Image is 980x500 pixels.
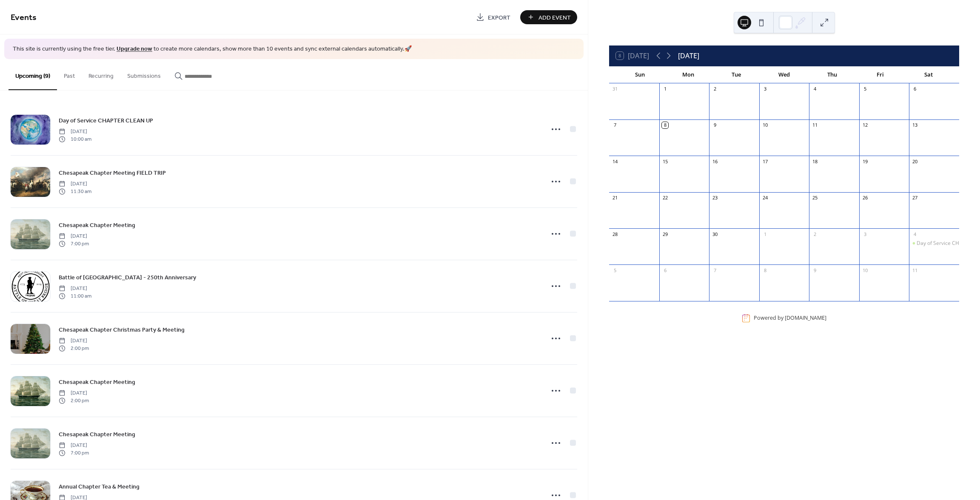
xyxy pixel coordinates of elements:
[520,10,577,24] button: Add Event
[59,240,89,248] span: 7:00 pm
[912,122,918,128] div: 13
[662,231,668,237] div: 29
[59,136,91,143] span: 10:00 am
[712,66,760,83] div: Tue
[59,441,89,449] span: [DATE]
[712,195,718,201] div: 23
[612,158,618,165] div: 14
[612,195,618,201] div: 21
[664,66,712,83] div: Mon
[912,86,918,92] div: 6
[59,180,91,187] span: [DATE]
[754,315,826,322] div: Powered by
[59,273,196,282] a: Battle of [GEOGRAPHIC_DATA] - 250th Anniversary
[9,59,57,90] button: Upcoming (9)
[59,337,89,344] span: [DATE]
[862,86,868,92] div: 5
[662,267,668,273] div: 6
[612,231,618,237] div: 28
[59,377,135,387] a: Chesapeak Chapter Meeting
[59,325,185,335] a: Chesapeak Chapter Christmas Party & Meeting
[762,267,768,273] div: 8
[912,158,918,165] div: 20
[862,158,868,165] div: 19
[538,13,571,22] span: Add Event
[470,10,517,24] a: Export
[762,158,768,165] div: 17
[59,116,153,125] span: Day of Service CHAPTER CLEAN UP
[59,116,153,125] a: Day of Service CHAPTER CLEAN UP
[13,45,412,54] span: This site is currently using the free tier. to create more calendars, show more than 10 events an...
[762,195,768,201] div: 24
[812,86,818,92] div: 4
[862,231,868,237] div: 3
[662,158,668,165] div: 15
[812,122,818,128] div: 11
[59,325,185,334] span: Chesapeak Chapter Christmas Party & Meeting
[904,66,952,83] div: Sat
[812,267,818,273] div: 9
[912,267,918,273] div: 11
[59,429,135,439] a: Chesapeak Chapter Meeting
[57,59,82,89] button: Past
[812,158,818,165] div: 18
[712,231,718,237] div: 30
[762,122,768,128] div: 10
[59,221,135,230] span: Chesapeak Chapter Meeting
[762,231,768,237] div: 1
[59,232,89,240] span: [DATE]
[59,168,166,178] a: Chesapeak Chapter Meeting FIELD TRIP
[812,195,818,201] div: 25
[762,86,768,92] div: 3
[612,86,618,92] div: 31
[59,284,91,292] span: [DATE]
[59,168,166,177] span: Chesapeak Chapter Meeting FIELD TRIP
[812,231,818,237] div: 2
[712,267,718,273] div: 7
[59,128,91,135] span: [DATE]
[612,267,618,273] div: 5
[11,9,37,26] span: Events
[59,449,89,457] span: 7:00 pm
[712,122,718,128] div: 9
[712,86,718,92] div: 2
[59,188,91,196] span: 11:30 am
[785,315,826,322] a: [DOMAIN_NAME]
[59,378,135,386] span: Chesapeak Chapter Meeting
[662,86,668,92] div: 1
[862,195,868,201] div: 26
[912,231,918,237] div: 4
[59,482,140,491] a: Annual Chapter Tea & Meeting
[909,240,959,247] div: Day of Service CHAPTER CLEAN UP
[616,66,664,83] div: Sun
[912,195,918,201] div: 27
[59,482,140,491] span: Annual Chapter Tea & Meeting
[59,397,89,405] span: 2:00 pm
[808,66,856,83] div: Thu
[760,66,808,83] div: Wed
[59,430,135,439] span: Chesapeak Chapter Meeting
[59,389,89,397] span: [DATE]
[856,66,904,83] div: Fri
[488,13,510,22] span: Export
[612,122,618,128] div: 7
[59,345,89,352] span: 2:00 pm
[120,59,168,89] button: Submissions
[678,51,699,61] div: [DATE]
[59,293,91,300] span: 11:00 am
[117,43,152,55] a: Upgrade now
[862,122,868,128] div: 12
[712,158,718,165] div: 16
[862,267,868,273] div: 10
[662,122,668,128] div: 8
[82,59,120,89] button: Recurring
[662,195,668,201] div: 22
[59,220,135,230] a: Chesapeak Chapter Meeting
[59,273,196,282] span: Battle of [GEOGRAPHIC_DATA] - 250th Anniversary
